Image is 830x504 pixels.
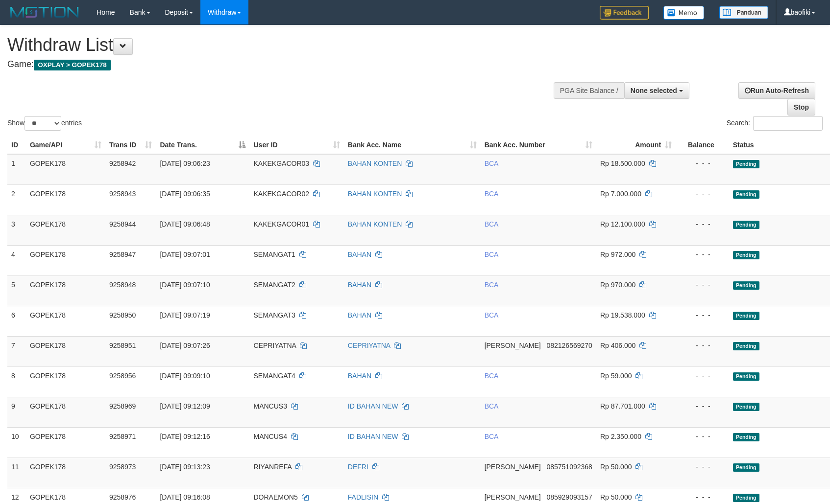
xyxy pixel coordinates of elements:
[26,154,105,185] td: GOPEK178
[26,184,105,215] td: GOPEK178
[109,433,136,440] span: 9258971
[160,463,210,471] span: [DATE] 09:13:23
[160,402,210,410] span: [DATE] 09:12:09
[344,136,481,154] th: Bank Acc. Name: activate to sort column ascending
[26,336,105,367] td: GOPEK178
[600,160,645,167] span: Rp 18.500.000
[733,221,759,229] span: Pending
[160,281,210,289] span: [DATE] 09:07:10
[600,433,641,440] span: Rp 2.350.000
[7,136,26,154] th: ID
[485,281,498,289] span: BCA
[26,458,105,488] td: GOPEK178
[485,372,498,380] span: BCA
[160,342,210,349] span: [DATE] 09:07:26
[485,251,498,258] span: BCA
[663,6,705,20] img: Button%20Memo.svg
[109,342,136,349] span: 9258951
[600,190,641,198] span: Rp 7.000.000
[680,159,725,168] div: - - -
[485,493,541,501] span: [PERSON_NAME]
[26,215,105,245] td: GOPEK178
[160,190,210,198] span: [DATE] 09:06:35
[680,401,725,411] div: - - -
[733,312,759,320] span: Pending
[7,184,26,215] td: 2
[680,219,725,229] div: - - -
[109,402,136,410] span: 9258969
[348,311,371,319] a: BAHAN
[733,190,759,199] span: Pending
[26,245,105,275] td: GOPEK178
[348,160,402,167] a: BAHAN KONTEN
[600,402,645,410] span: Rp 87.701.000
[7,5,82,20] img: MOTION_logo.png
[253,190,309,198] span: KAKEKGACOR02
[24,116,61,131] select: Showentries
[7,336,26,367] td: 7
[733,281,759,290] span: Pending
[485,160,498,167] span: BCA
[348,433,398,440] a: ID BAHAN NEW
[485,342,541,349] span: [PERSON_NAME]
[26,136,105,154] th: Game/API: activate to sort column ascending
[680,462,725,472] div: - - -
[253,493,297,501] span: DORAEMON5
[7,245,26,275] td: 4
[253,251,295,258] span: SEMANGAT1
[680,492,725,502] div: - - -
[26,397,105,427] td: GOPEK178
[26,306,105,336] td: GOPEK178
[348,402,398,410] a: ID BAHAN NEW
[600,311,645,319] span: Rp 19.538.000
[26,427,105,458] td: GOPEK178
[7,458,26,488] td: 11
[624,82,689,99] button: None selected
[733,494,759,502] span: Pending
[546,493,592,501] span: Copy 085929093157 to clipboard
[109,311,136,319] span: 9258950
[160,311,210,319] span: [DATE] 09:07:19
[34,60,111,70] span: OXPLAY > GOPEK178
[738,82,815,99] a: Run Auto-Refresh
[600,372,632,380] span: Rp 59.000
[680,341,725,350] div: - - -
[253,160,309,167] span: KAKEKGACOR03
[680,371,725,381] div: - - -
[109,251,136,258] span: 9258947
[7,397,26,427] td: 9
[733,251,759,259] span: Pending
[26,367,105,397] td: GOPEK178
[348,251,371,258] a: BAHAN
[485,402,498,410] span: BCA
[253,402,287,410] span: MANCUS3
[253,220,309,228] span: KAKEKGACOR01
[676,136,729,154] th: Balance
[733,160,759,168] span: Pending
[348,190,402,198] a: BAHAN KONTEN
[554,82,624,99] div: PGA Site Balance /
[253,342,296,349] span: CEPRIYATNA
[109,493,136,501] span: 9258976
[160,251,210,258] span: [DATE] 09:07:01
[249,136,343,154] th: User ID: activate to sort column ascending
[7,367,26,397] td: 8
[546,463,592,471] span: Copy 085751092368 to clipboard
[600,493,632,501] span: Rp 50.000
[600,281,635,289] span: Rp 970.000
[348,372,371,380] a: BAHAN
[485,463,541,471] span: [PERSON_NAME]
[160,433,210,440] span: [DATE] 09:12:16
[109,220,136,228] span: 9258944
[485,311,498,319] span: BCA
[156,136,249,154] th: Date Trans.: activate to sort column descending
[7,116,82,131] label: Show entries
[160,160,210,167] span: [DATE] 09:06:23
[109,372,136,380] span: 9258956
[160,493,210,501] span: [DATE] 09:16:08
[253,281,295,289] span: SEMANGAT2
[600,6,649,20] img: Feedback.jpg
[105,136,156,154] th: Trans ID: activate to sort column ascending
[485,190,498,198] span: BCA
[160,372,210,380] span: [DATE] 09:09:10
